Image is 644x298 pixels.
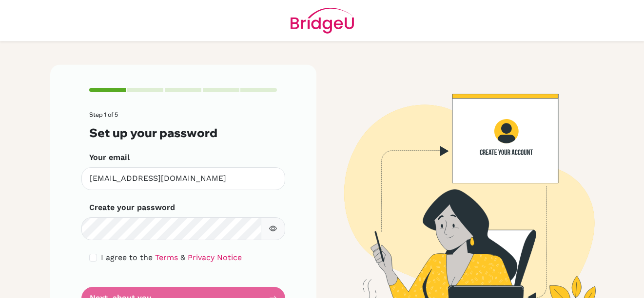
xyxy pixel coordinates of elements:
span: & [180,253,185,262]
a: Terms [155,253,178,262]
h3: Set up your password [89,126,277,140]
a: Privacy Notice [188,253,242,262]
label: Create your password [89,202,175,213]
label: Your email [89,152,130,163]
span: Step 1 of 5 [89,111,118,118]
input: Insert your email* [81,167,285,190]
span: I agree to the [101,253,153,262]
